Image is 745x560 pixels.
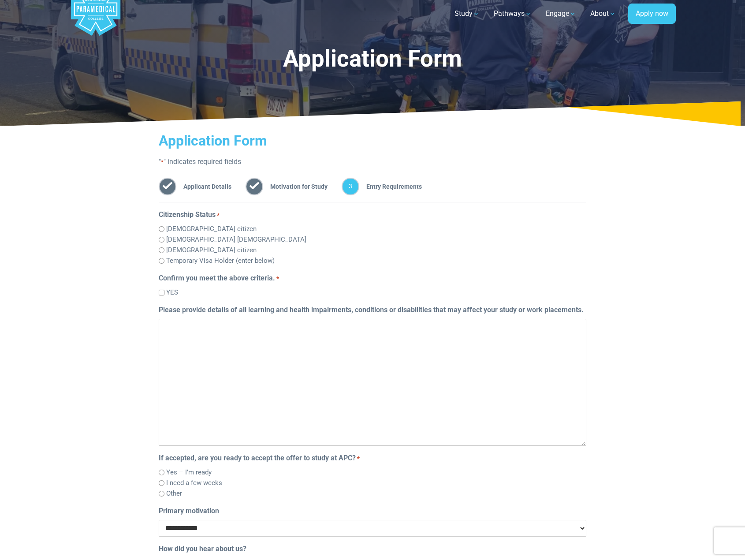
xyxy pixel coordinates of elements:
[342,178,359,195] span: 3
[159,453,586,463] legend: If accepted, are you ready to accept the offer to study at APC?
[159,273,586,284] legend: Confirm you meet the above criteria.
[449,1,485,26] a: Study
[159,157,586,167] p: " " indicates required fields
[166,235,306,245] label: [DEMOGRAPHIC_DATA] [DEMOGRAPHIC_DATA]
[159,544,586,554] legend: How did you hear about us?
[159,506,219,516] label: Primary motivation
[585,1,621,26] a: About
[166,467,212,478] label: Yes – I’m ready
[246,178,263,195] span: 2
[166,256,275,266] label: Temporary Visa Holder (enter below)
[159,132,586,149] h2: Application Form
[166,478,222,488] label: I need a few weeks
[540,1,581,26] a: Engage
[488,1,537,26] a: Pathways
[166,489,182,499] label: Other
[159,178,176,195] span: 1
[159,305,584,315] label: Please provide details of all learning and health impairments, conditions or disabilities that ma...
[166,224,257,234] label: [DEMOGRAPHIC_DATA] citizen
[166,245,257,255] label: [DEMOGRAPHIC_DATA] citizen
[159,209,586,220] legend: Citizenship Status
[176,178,231,195] span: Applicant Details
[263,178,328,195] span: Motivation for Study
[166,287,178,298] label: YES
[359,178,422,195] span: Entry Requirements
[145,45,600,73] h1: Application Form
[628,4,676,24] a: Apply now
